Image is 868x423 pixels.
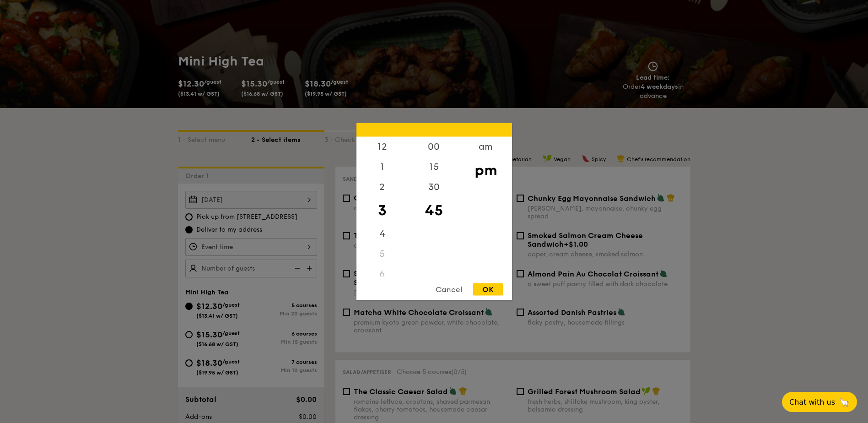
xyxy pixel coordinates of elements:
[356,157,408,177] div: 1
[839,397,850,407] span: 🦙
[408,177,460,197] div: 30
[782,392,857,412] button: Chat with us🦙
[408,197,460,224] div: 45
[356,197,408,224] div: 3
[356,177,408,197] div: 2
[356,264,408,284] div: 6
[426,283,471,296] div: Cancel
[789,398,835,407] span: Chat with us
[408,157,460,177] div: 15
[460,137,512,157] div: am
[356,137,408,157] div: 12
[356,244,408,264] div: 5
[408,137,460,157] div: 00
[473,283,503,296] div: OK
[356,224,408,244] div: 4
[460,157,512,184] div: pm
